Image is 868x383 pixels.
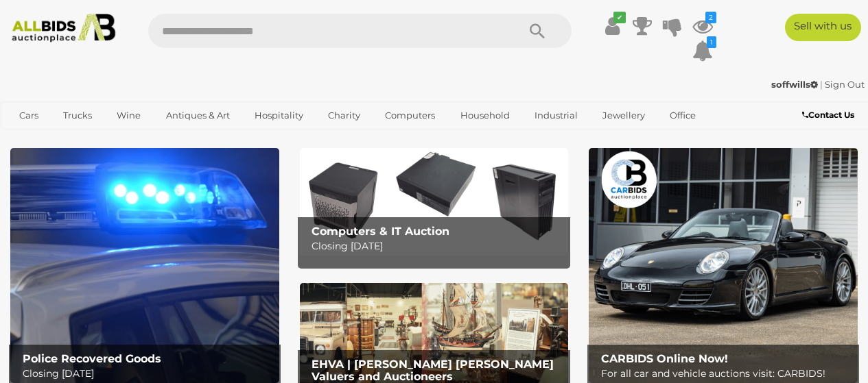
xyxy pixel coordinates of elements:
[771,79,820,90] a: soffwills
[300,148,569,256] img: Computers & IT Auction
[108,104,150,127] a: Wine
[707,36,716,48] i: 1
[601,352,728,365] b: CARBIDS Online Now!
[23,352,161,365] b: Police Recovered Goods
[820,79,823,90] span: |
[312,238,563,255] p: Closing [DATE]
[6,14,121,42] img: Allbids.com.au
[503,14,572,48] button: Search
[451,104,519,127] a: Household
[54,104,101,127] a: Trucks
[661,104,705,127] a: Office
[10,104,47,127] a: Cars
[376,104,444,127] a: Computers
[594,104,654,127] a: Jewellery
[246,104,312,127] a: Hospitality
[10,148,279,383] img: Police Recovered Goods
[63,127,178,149] a: [GEOGRAPHIC_DATA]
[802,108,858,123] a: Contact Us
[613,12,626,23] i: ✔
[10,148,279,383] a: Police Recovered Goods Police Recovered Goods Closing [DATE]
[319,104,369,127] a: Charity
[692,14,713,38] a: 2
[300,148,569,256] a: Computers & IT Auction Computers & IT Auction Closing [DATE]
[602,14,622,38] a: ✔
[526,104,587,127] a: Industrial
[312,358,554,383] b: EHVA | [PERSON_NAME] [PERSON_NAME] Valuers and Auctioneers
[312,225,449,238] b: Computers & IT Auction
[705,12,716,23] i: 2
[10,127,56,149] a: Sports
[692,38,713,63] a: 1
[601,365,852,382] p: For all car and vehicle auctions visit: CARBIDS!
[785,14,861,41] a: Sell with us
[157,104,239,127] a: Antiques & Art
[771,79,818,90] strong: soffwills
[589,148,858,383] img: CARBIDS Online Now!
[589,148,858,383] a: CARBIDS Online Now! CARBIDS Online Now! For all car and vehicle auctions visit: CARBIDS!
[802,110,854,120] b: Contact Us
[825,79,865,90] a: Sign Out
[23,365,274,382] p: Closing [DATE]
